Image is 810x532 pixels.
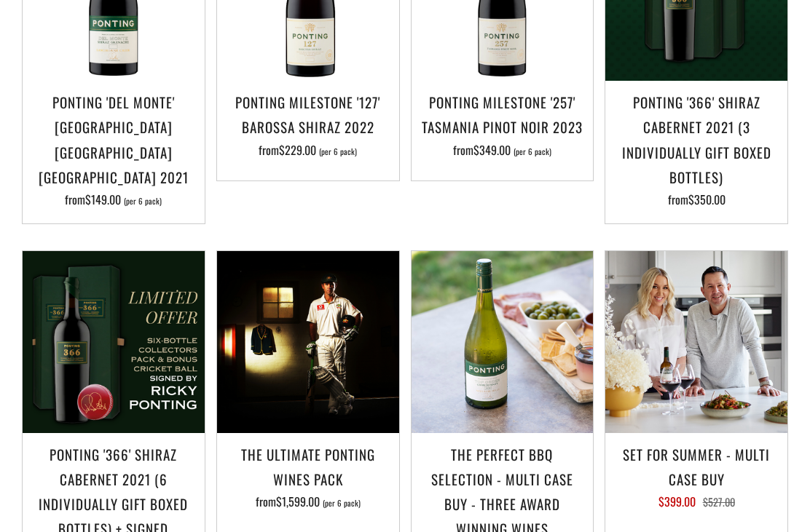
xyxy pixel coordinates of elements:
[30,90,197,189] h3: Ponting 'Del Monte' [GEOGRAPHIC_DATA] [GEOGRAPHIC_DATA] [GEOGRAPHIC_DATA] 2021
[259,141,357,159] span: from
[703,494,735,509] span: $527.00
[279,141,316,159] span: $229.00
[605,442,787,515] a: Set For Summer - Multi Case Buy $399.00 $527.00
[605,90,787,205] a: Ponting '366' Shiraz Cabernet 2021 (3 individually gift boxed bottles) from$350.00
[256,493,361,510] span: from
[276,493,320,510] span: $1,599.00
[613,442,780,491] h3: Set For Summer - Multi Case Buy
[412,90,594,162] a: Ponting Milestone '257' Tasmania Pinot Noir 2023 from$349.00 (per 6 pack)
[613,90,780,189] h3: Ponting '366' Shiraz Cabernet 2021 (3 individually gift boxed bottles)
[65,191,162,208] span: from
[319,148,357,156] span: (per 6 pack)
[217,442,399,515] a: The Ultimate Ponting Wines Pack from$1,599.00 (per 6 pack)
[124,197,162,205] span: (per 6 pack)
[419,90,586,139] h3: Ponting Milestone '257' Tasmania Pinot Noir 2023
[473,141,511,159] span: $349.00
[453,141,551,159] span: from
[668,191,726,208] span: from
[217,90,399,162] a: Ponting Milestone '127' Barossa Shiraz 2022 from$229.00 (per 6 pack)
[85,191,121,208] span: $149.00
[224,442,392,491] h3: The Ultimate Ponting Wines Pack
[658,493,696,510] span: $399.00
[23,90,205,205] a: Ponting 'Del Monte' [GEOGRAPHIC_DATA] [GEOGRAPHIC_DATA] [GEOGRAPHIC_DATA] 2021 from$149.00 (per 6...
[514,148,551,156] span: (per 6 pack)
[688,191,726,208] span: $350.00
[323,499,361,507] span: (per 6 pack)
[224,90,392,139] h3: Ponting Milestone '127' Barossa Shiraz 2022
